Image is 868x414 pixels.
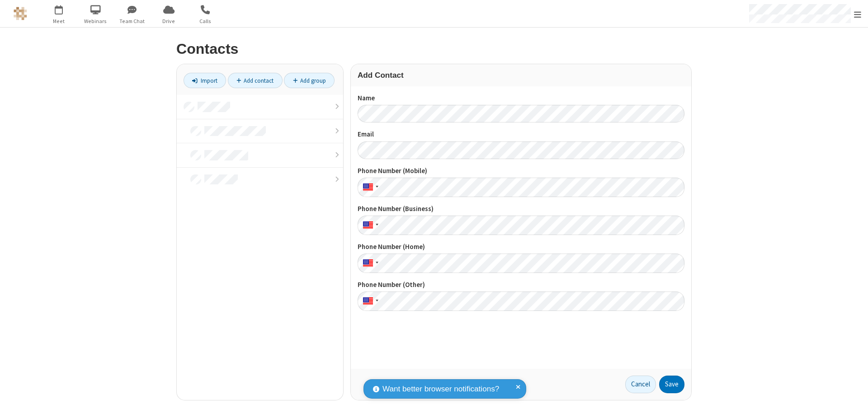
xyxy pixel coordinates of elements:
span: Drive [152,17,186,25]
button: Save [659,376,684,394]
span: Team Chat [115,17,149,25]
div: United States: + 1 [358,178,381,197]
span: Webinars [79,17,113,25]
label: Phone Number (Mobile) [358,166,684,176]
h3: Add Contact [358,71,684,80]
div: United States: + 1 [358,216,381,235]
label: Phone Number (Business) [358,204,684,214]
span: Calls [189,17,222,25]
h2: Contacts [176,41,692,57]
a: Import [184,73,226,88]
label: Email [358,129,684,140]
a: Add group [284,73,335,88]
span: Meet [42,17,76,25]
label: Phone Number (Home) [358,242,684,252]
div: United States: + 1 [358,292,381,311]
img: QA Selenium DO NOT DELETE OR CHANGE [14,7,27,20]
div: United States: + 1 [358,254,381,273]
a: Cancel [625,376,656,394]
label: Name [358,93,684,103]
a: Add contact [228,73,283,88]
label: Phone Number (Other) [358,280,684,290]
span: Want better browser notifications? [382,383,499,395]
